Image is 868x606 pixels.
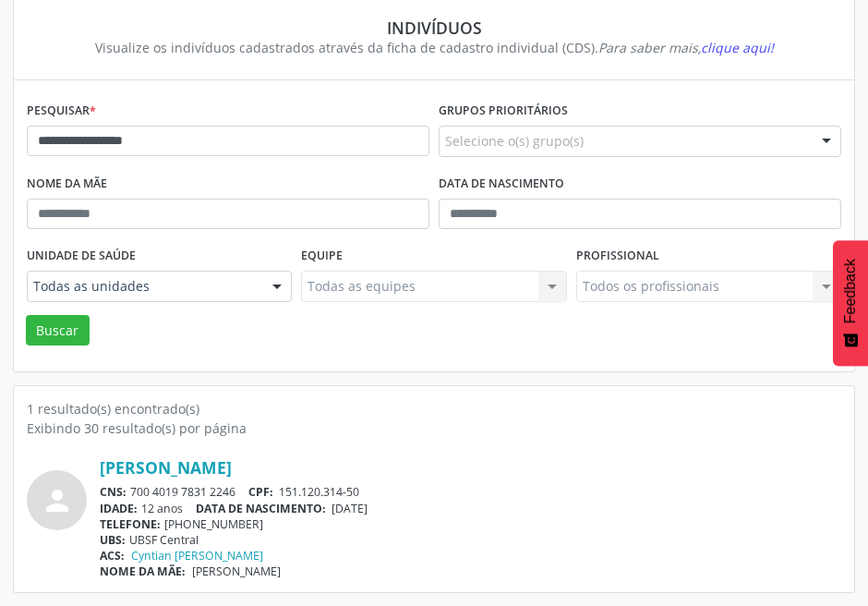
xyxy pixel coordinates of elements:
[27,170,107,199] label: Nome da mãe
[100,548,125,564] span: ACS:
[27,242,136,271] label: Unidade de saúde
[100,457,232,478] a: [PERSON_NAME]
[701,39,774,56] span: clique aqui!
[439,97,568,126] label: Grupos prioritários
[833,240,868,366] button: Feedback - Mostrar pesquisa
[100,484,841,500] div: 700 4019 7831 2246
[576,242,659,271] label: Profissional
[842,259,859,323] span: Feedback
[332,501,368,516] span: [DATE]
[100,501,138,516] span: IDADE:
[100,516,841,532] div: [PHONE_NUMBER]
[445,131,584,151] span: Selecione o(s) grupo(s)
[100,532,841,548] div: UBSF Central
[192,564,281,579] span: [PERSON_NAME]
[100,484,127,500] span: CNS:
[100,564,186,579] span: NOME DA MÃE:
[40,38,828,57] div: Visualize os indivíduos cadastrados através da ficha de cadastro individual (CDS).
[26,315,90,346] button: Buscar
[196,501,326,516] span: DATA DE NASCIMENTO:
[301,242,343,271] label: Equipe
[27,418,841,438] div: Exibindo 30 resultado(s) por página
[279,484,359,500] span: 151.120.314-50
[100,516,161,532] span: TELEFONE:
[40,18,828,38] div: Indivíduos
[439,170,564,199] label: Data de nascimento
[33,277,254,296] span: Todas as unidades
[100,501,841,516] div: 12 anos
[100,532,126,548] span: UBS:
[41,484,74,517] i: person
[248,484,273,500] span: CPF:
[27,97,96,126] label: Pesquisar
[27,399,841,418] div: 1 resultado(s) encontrado(s)
[598,39,774,56] i: Para saber mais,
[131,548,263,564] a: Cyntian [PERSON_NAME]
